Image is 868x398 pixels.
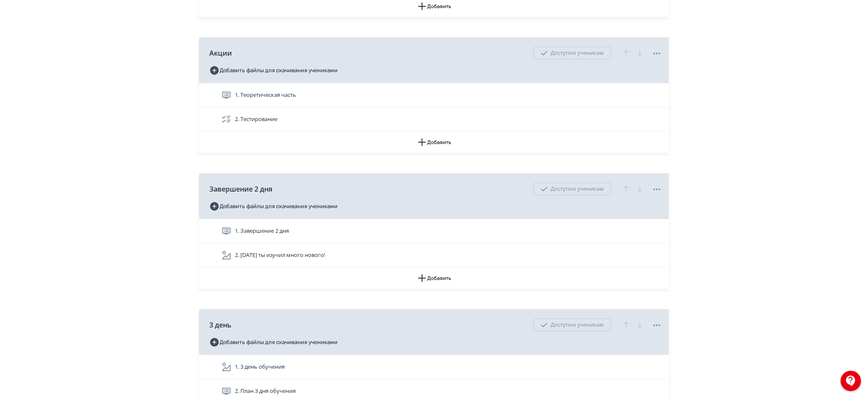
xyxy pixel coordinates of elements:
div: Доступно ученикам [534,47,611,59]
button: Добавить [199,132,669,153]
span: 2. Сегодня ты изучил много нового! [235,251,325,260]
div: 2. [DATE] ты изучил много нового! [199,243,669,268]
div: 2. Тестирование [199,107,669,132]
span: Акции [209,48,232,58]
div: Доступно ученикам [534,183,611,195]
div: 1. Теоретическая часть [199,83,669,107]
span: 1. Завершение 2 дня [235,227,289,235]
span: 3 день [209,320,231,330]
button: Добавить файлы для скачивания учениками [209,336,337,349]
div: 1. 3 день обучения [199,355,669,379]
span: 2. План 3 дня обучения [235,387,296,395]
div: Доступно ученикам [534,319,611,331]
span: 2. Тестирование [235,115,277,124]
button: Добавить [199,268,669,289]
span: Завершение 2 дня [209,184,272,194]
span: 1. Теоретическая часть [235,91,296,99]
button: Добавить файлы для скачивания учениками [209,200,337,213]
span: 1. 3 день обучения [235,363,285,371]
button: Добавить файлы для скачивания учениками [209,64,337,77]
div: 1. Завершение 2 дня [199,219,669,243]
